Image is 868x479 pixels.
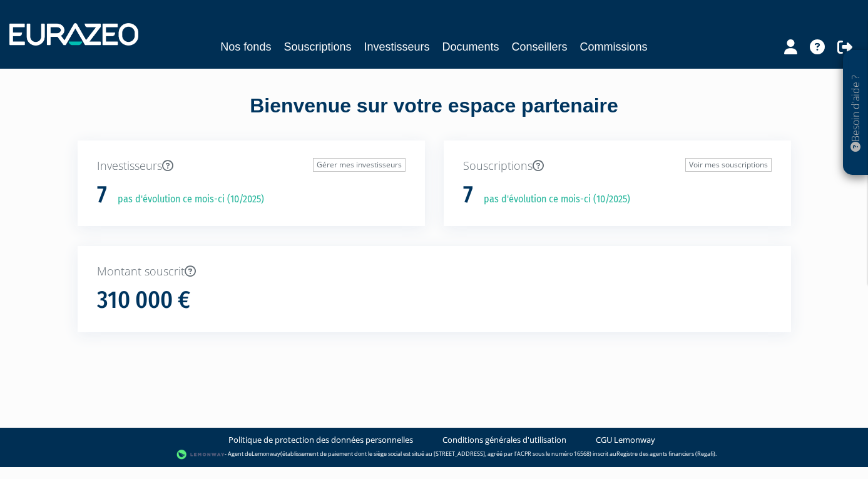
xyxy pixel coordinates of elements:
a: Conseillers [512,38,568,56]
h1: 7 [463,182,473,208]
a: Conditions générales d'utilisation [442,434,566,446]
a: Nos fonds [220,38,271,56]
p: Souscriptions [463,158,772,174]
a: Investisseurs [364,38,429,56]
a: Politique de protection des données personnelles [228,434,413,446]
a: Registre des agents financiers (Regafi) [616,450,715,458]
p: Montant souscrit [97,264,772,280]
a: Lemonway [252,450,280,458]
a: Voir mes souscriptions [685,158,772,172]
div: - Agent de (établissement de paiement dont le siège social est situé au [STREET_ADDRESS], agréé p... [13,448,855,461]
p: pas d'évolution ce mois-ci (10/2025) [475,192,630,207]
a: Gérer mes investisseurs [313,158,406,172]
a: Commissions [580,38,648,56]
p: Besoin d'aide ? [849,57,863,169]
h1: 7 [97,182,107,208]
h1: 310 000 € [97,287,190,314]
img: 1732889491-logotype_eurazeo_blanc_rvb.png [9,23,138,46]
img: logo-lemonway.png [176,448,225,461]
div: Bienvenue sur votre espace partenaire [68,92,800,141]
a: Documents [442,38,499,56]
p: pas d'évolution ce mois-ci (10/2025) [109,192,264,207]
p: Investisseurs [97,158,406,174]
a: Souscriptions [283,38,351,56]
a: CGU Lemonway [596,434,655,446]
